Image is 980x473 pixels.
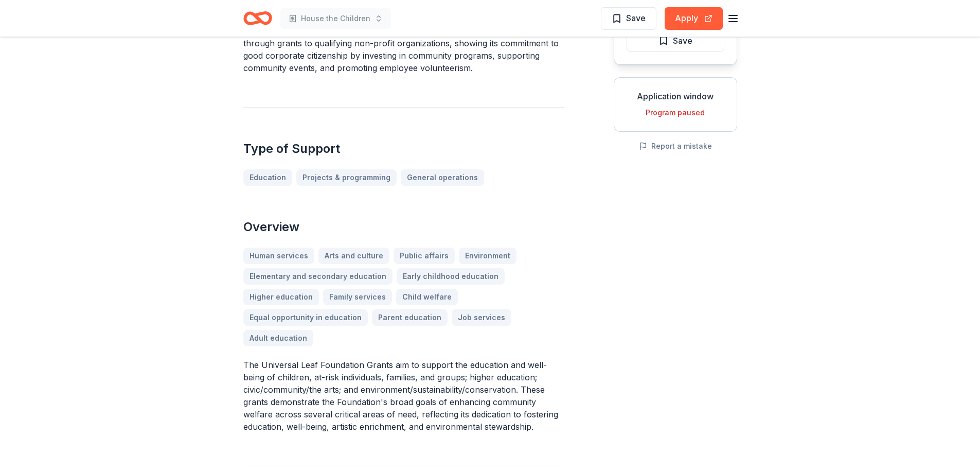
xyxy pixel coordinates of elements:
p: The Universal Leaf Foundation Grants aim to support the education and well-being of children, at-... [243,359,564,433]
div: Program paused [622,107,728,119]
a: General operations [401,169,484,186]
a: Projects & programming [296,169,397,186]
button: Report a mistake [639,140,712,152]
span: House the Children [301,12,370,25]
button: Save [601,7,656,30]
span: Save [626,11,646,25]
div: Application window [622,90,728,102]
button: Apply [665,7,723,30]
h2: Overview [243,219,564,235]
a: Home [243,6,272,30]
button: House the Children [280,8,391,29]
a: Education [243,169,292,186]
span: Save [673,34,692,47]
h2: Type of Support [243,141,564,157]
button: Save [627,29,724,52]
